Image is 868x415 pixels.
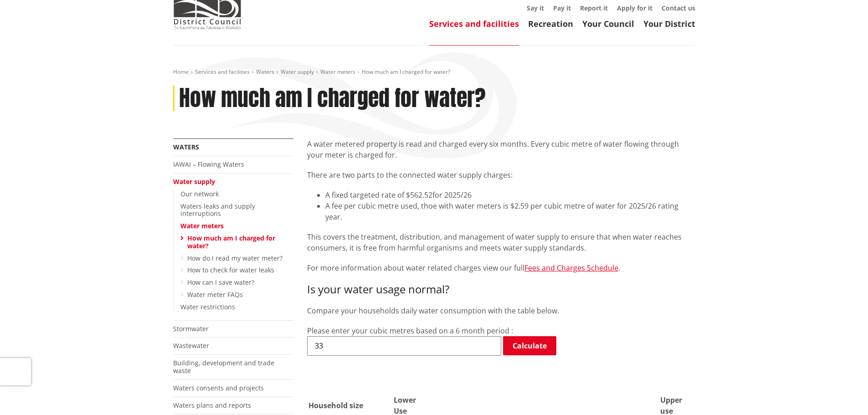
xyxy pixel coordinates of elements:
[307,138,695,160] p: A water metered property is read and charged every six months. Every cubic metre of water flowing...
[307,283,695,296] h3: Is your water usage normal?
[325,190,432,200] span: A fixed targeted rate of $562.52
[173,341,209,350] a: Wastewater
[180,202,255,218] a: Waters leaks and supply interruptions
[617,4,652,12] a: Apply for it
[173,384,264,392] a: Waters consents and projects
[281,68,314,76] a: Water supply
[325,200,695,222] li: A fee per cubic metre used, thoe with water meters is $2.59 per cubic metre of water for 2025/26 ...
[580,4,608,12] a: Report it
[524,263,618,273] a: Fees and Charges Schedule
[195,68,250,76] a: Services and facilities
[187,254,282,262] a: How do I read my water meter?
[187,278,254,287] a: How can I save water?
[187,234,275,250] a: How much am I charged for water?
[432,190,472,200] span: for 2025/26
[173,68,189,76] a: Home
[826,377,859,410] iframe: Messenger Launcher
[256,68,274,76] a: Waters
[173,359,274,375] a: Building, development and trade waste
[180,221,224,230] a: Water meters
[582,18,634,29] a: Your Council
[307,169,695,180] p: There are two parts to the connected water supply charges:
[187,290,243,299] a: Water meter FAQs
[180,302,235,311] a: Water restrictions
[503,336,556,355] a: Calculate
[173,68,695,76] nav: breadcrumb
[429,18,519,29] a: Services and facilities
[662,4,695,12] a: Contact us
[173,401,251,410] a: Waters plans and reports
[362,68,450,76] span: How much am I charged for water?
[187,266,274,274] a: How to check for water leaks
[320,68,355,76] a: Water meters
[307,231,695,253] p: This covers the treatment, distribution, and management of water supply to ensure that when water...
[173,143,199,151] a: Waters
[527,4,544,12] a: Say it
[307,305,695,316] p: Compare your households daily water consumption with the table below.
[553,4,571,12] a: Pay it
[173,177,215,186] a: Water supply
[173,160,244,169] a: IAWAI – Flowing Waters
[643,18,695,29] a: Your District
[528,18,573,29] a: Recreation
[307,262,695,274] p: For more information about water related charges view our full .
[180,190,219,198] a: Our network
[179,85,486,112] h1: How much am I charged for water?
[173,324,209,333] a: Stormwater
[307,326,513,336] label: Please enter your cubic metres based on a 6 month period :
